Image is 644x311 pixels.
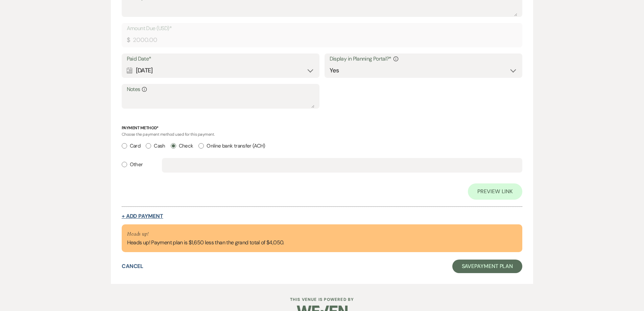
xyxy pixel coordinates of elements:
[127,64,315,77] div: [DATE]
[146,143,151,149] input: Cash
[171,143,176,149] input: Check
[122,162,127,167] input: Other
[122,143,127,149] input: Card
[122,264,144,269] button: Cancel
[198,141,265,151] label: Online bank transfer (ACH)
[468,183,522,200] a: Preview Link
[127,230,284,247] div: Heads up! Payment plan is $1,650 less than the grand total of $4,050.
[198,143,204,149] input: Online bank transfer (ACH)
[122,132,215,137] span: Choose the payment method used for this payment.
[330,54,518,64] label: Display in Planning Portal?*
[122,141,140,151] label: Card
[452,260,523,273] button: SavePayment Plan
[127,230,284,239] p: Heads up!
[122,125,523,131] p: Payment Method*
[122,160,143,169] label: Other
[127,85,315,94] label: Notes
[122,214,163,219] button: + Add Payment
[127,24,518,34] label: Amount Due (USD)*
[171,141,193,151] label: Check
[127,36,130,45] div: $
[146,141,165,151] label: Cash
[127,54,315,64] label: Paid Date*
